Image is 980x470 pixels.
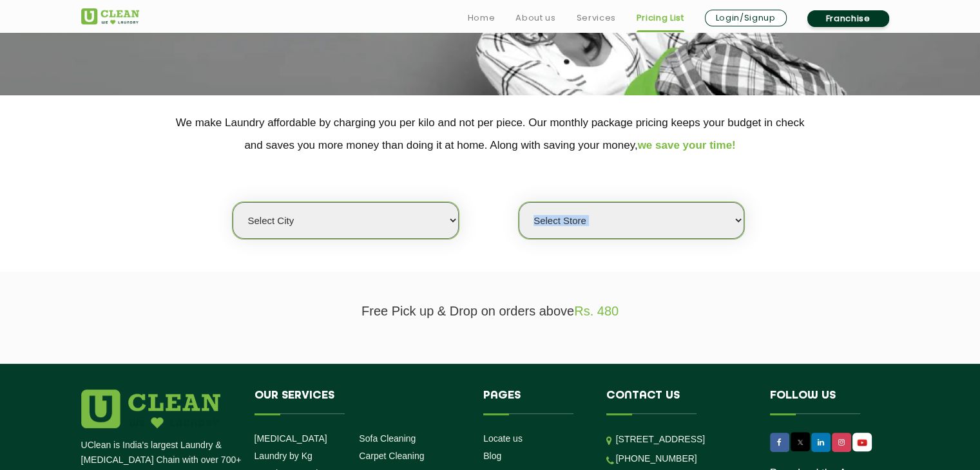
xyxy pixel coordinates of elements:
[255,390,465,414] h4: Our Services
[576,10,615,26] a: Services
[574,304,619,318] span: Rs. 480
[770,390,883,414] h4: Follow us
[81,304,899,319] p: Free Pick up & Drop on orders above
[255,451,312,461] a: Laundry by Kg
[468,10,495,26] a: Home
[359,433,416,444] a: Sofa Cleaning
[637,10,684,26] a: Pricing List
[616,432,751,447] p: [STREET_ADDRESS]
[81,8,139,24] img: UClean Laundry and Dry Cleaning
[854,436,870,449] img: UClean Laundry and Dry Cleaning
[81,111,899,156] p: We make Laundry affordable by charging you per kilo and not per piece. Our monthly package pricin...
[483,433,523,444] a: Locate us
[359,451,424,461] a: Carpet Cleaning
[483,451,501,461] a: Blog
[616,453,697,464] a: [PHONE_NUMBER]
[255,433,327,444] a: [MEDICAL_DATA]
[515,10,555,26] a: About us
[638,139,736,151] span: we save your time!
[483,390,587,414] h4: Pages
[807,10,889,27] a: Franchise
[705,10,787,26] a: Login/Signup
[606,390,751,414] h4: Contact us
[81,390,220,428] img: logo.png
